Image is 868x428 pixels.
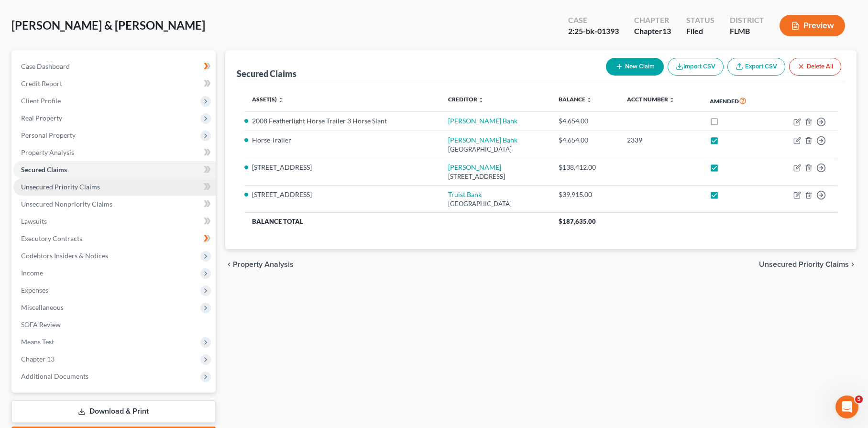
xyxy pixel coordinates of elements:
[21,114,62,122] span: Real Property
[225,261,294,268] button: chevron_left Property Analysis
[252,96,284,103] a: Asset(s) unfold_more
[448,117,517,125] a: [PERSON_NAME] Bank
[21,355,55,363] span: Chapter 13
[21,97,61,105] span: Client Profile
[759,261,849,268] span: Unsecured Priority Claims
[730,26,764,37] div: FLMB
[559,163,612,172] div: $138,412.00
[780,15,845,36] button: Preview
[702,90,770,112] th: Amended
[21,252,108,260] span: Codebtors Insiders & Notices
[559,218,596,225] span: $187,635.00
[448,199,543,209] div: [GEOGRAPHIC_DATA]
[606,58,664,76] button: New Claim
[627,135,694,145] div: 2339
[21,338,54,346] span: Means Test
[730,15,764,26] div: District
[448,96,484,103] a: Creditor unfold_more
[13,58,216,75] a: Case Dashboard
[13,230,216,247] a: Executory Contracts
[21,183,100,191] span: Unsecured Priority Claims
[252,116,433,126] li: 2008 Featherlight Horse Trailer 3 Horse Slant
[13,144,216,161] a: Property Analysis
[21,200,112,208] span: Unsecured Nonpriority Claims
[21,79,62,88] span: Credit Report
[448,190,482,198] a: Truist Bank
[727,58,785,76] a: Export CSV
[13,161,216,178] a: Secured Claims
[448,145,543,154] div: [GEOGRAPHIC_DATA]
[559,190,612,199] div: $39,915.00
[559,116,612,126] div: $4,654.00
[21,303,64,311] span: Miscellaneous
[448,163,501,171] a: [PERSON_NAME]
[789,58,841,76] button: Delete All
[586,97,592,103] i: unfold_more
[13,178,216,196] a: Unsecured Priority Claims
[448,172,543,181] div: [STREET_ADDRESS]
[559,96,592,103] a: Balance unfold_more
[21,165,67,174] span: Secured Claims
[11,18,205,32] span: [PERSON_NAME] & [PERSON_NAME]
[13,196,216,213] a: Unsecured Nonpriority Claims
[21,286,48,294] span: Expenses
[668,58,724,76] button: Import CSV
[662,26,671,35] span: 13
[568,15,619,26] div: Case
[252,163,433,172] li: [STREET_ADDRESS]
[21,234,82,242] span: Executory Contracts
[21,148,74,156] span: Property Analysis
[849,261,857,268] i: chevron_right
[634,26,671,37] div: Chapter
[252,135,433,145] li: Horse Trailer
[21,269,43,277] span: Income
[835,395,858,418] iframe: Intercom live chat
[21,320,61,329] span: SOFA Review
[244,213,551,230] th: Balance Total
[237,68,297,79] div: Secured Claims
[478,97,484,103] i: unfold_more
[252,190,433,199] li: [STREET_ADDRESS]
[759,261,857,268] button: Unsecured Priority Claims chevron_right
[13,316,216,333] a: SOFA Review
[568,26,619,37] div: 2:25-bk-01393
[11,400,216,423] a: Download & Print
[233,261,294,268] span: Property Analysis
[21,62,70,70] span: Case Dashboard
[855,395,863,403] span: 5
[669,97,675,103] i: unfold_more
[21,217,47,225] span: Lawsuits
[13,75,216,92] a: Credit Report
[21,131,76,139] span: Personal Property
[225,261,233,268] i: chevron_left
[278,97,284,103] i: unfold_more
[21,372,88,380] span: Additional Documents
[13,213,216,230] a: Lawsuits
[448,136,517,144] a: [PERSON_NAME] Bank
[686,26,714,37] div: Filed
[627,96,675,103] a: Acct Number unfold_more
[634,15,671,26] div: Chapter
[559,135,612,145] div: $4,654.00
[686,15,714,26] div: Status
